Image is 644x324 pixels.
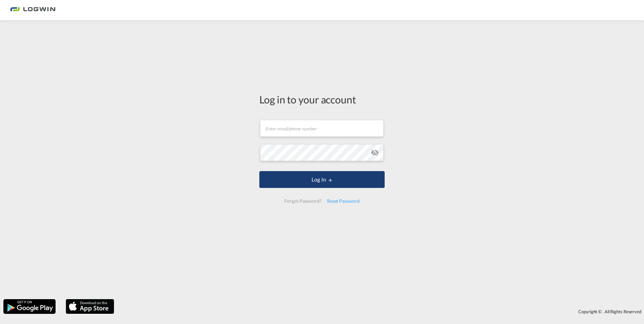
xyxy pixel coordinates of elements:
div: Log in to your account [259,92,385,106]
img: bc73a0e0d8c111efacd525e4c8ad7d32.png [10,3,56,18]
button: LOGIN [259,171,385,188]
input: Enter email/phone number [260,120,384,137]
img: google.png [3,298,56,315]
div: Reset Password [324,195,362,207]
md-icon: icon-eye-off [371,149,379,157]
img: apple.png [65,298,115,315]
div: Forgot Password? [282,195,324,207]
div: Copyright © . All Rights Reserved [118,306,644,317]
